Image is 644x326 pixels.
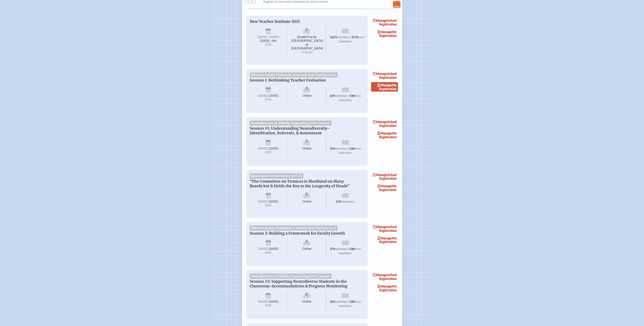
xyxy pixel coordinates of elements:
a: ManageMy Registration [371,235,398,245]
span: / [350,35,352,39]
span: Manage [378,184,392,188]
span: $79 [336,200,341,204]
span: non-members [339,35,365,43]
span: 2025 [253,251,284,254]
span: Governance Virtual Series 2025-26 [250,173,304,178]
span: $79 [330,94,335,98]
span: non-members [339,146,362,155]
span: [DATE] [269,300,278,303]
span: Manage [373,173,387,177]
span: 2025 [253,43,284,46]
span: Manage [373,273,387,277]
span: –[DATE] [267,35,279,39]
span: Manage [378,236,392,240]
span: Manage [378,131,392,135]
span: Online [288,138,326,156]
span: [DATE]–⁠9th [260,39,277,43]
p: Session 2: Building a Framework for Faculty Growth [250,231,356,236]
span: [DATE] [258,300,268,303]
span: $89 [350,147,355,151]
span: Neurodiversity in Schools: Supporting Every Learner [250,274,332,279]
span: [DATE] [258,94,268,98]
p: Session 1: Rethinking Teacher Evaluation [250,78,356,83]
span: [DATE] [258,247,268,251]
span: members [335,146,348,150]
span: Online [288,85,326,104]
span: [DATE] [257,35,267,39]
span: 2025 [253,151,284,154]
span: Effective Faculty Evaluation & Growth that Teachers Love [250,72,338,77]
span: Manage [378,30,392,34]
span: $89 [350,247,355,251]
span: $59 [330,147,335,151]
span: members [337,35,350,39]
a: ManageSchool Registration [371,172,398,181]
span: non-members [339,94,362,102]
span: $725 [352,35,358,39]
span: Manage [378,83,392,87]
span: $79 [330,247,335,251]
p: Session #1: Understanding Neurodiversity–Identification, Referrals, & Assessment [250,126,356,135]
span: [DATE] [269,247,278,251]
span: [DATE] [269,94,278,98]
span: 2025 [253,204,284,207]
span: non-members [339,247,362,255]
span: members [341,199,355,203]
span: Manage [373,72,387,76]
span: / [348,247,350,251]
span: Orlando [301,50,312,54]
a: ManageMy Registration [371,283,398,293]
span: Manage [373,120,387,124]
span: [DATE] [269,200,278,203]
span: [DATE] [269,147,278,150]
span: [DATE] [258,147,268,150]
a: ManageMy Registration [371,130,398,140]
span: Manage [373,18,387,22]
span: Effective Faculty Evaluation & Growth that Teachers Love [250,225,338,231]
span: / [348,94,350,98]
span: Online [288,291,326,310]
p: “The Committee on Trustees is Moribund on Many Boards but It Holds the Key to the Longevity of He... [250,179,356,188]
span: 2025 [253,98,284,101]
a: ManageSchool Registration [371,224,398,234]
span: [DATE] [258,200,268,203]
span: Online [288,191,326,209]
a: ManageMy Registration [371,29,398,39]
span: non-members [339,299,362,308]
span: $89 [350,300,355,304]
a: ManageSchool Registration [371,272,398,282]
p: Session #2: Supporting Neurodiverse Students in the Classroom–Accommodations & Progress Monitoring [250,279,356,288]
span: Neurodiversity in Schools: Supporting Every Learner [250,121,332,126]
a: ManageMy Registration [371,82,398,92]
span: members [335,247,348,251]
span: Manage [378,284,392,288]
span: members [335,299,348,303]
span: 2025 [253,304,284,307]
span: $89 [350,94,355,98]
a: ManageSchool Registration [371,18,398,27]
a: ManageSchool Registration [371,119,398,129]
p: New Teacher Institute 2025 [250,19,356,24]
span: $625 [330,35,337,39]
span: DoubleTree by [GEOGRAPHIC_DATA] at [GEOGRAPHIC_DATA] [288,26,326,56]
span: members [335,94,348,98]
span: / [348,146,350,150]
span: $59 [330,300,335,304]
span: Manage [373,225,387,229]
span: / [348,299,350,303]
span: Online [288,238,326,257]
a: ManageMy Registration [371,183,398,193]
a: ManageSchool Registration [371,71,398,80]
